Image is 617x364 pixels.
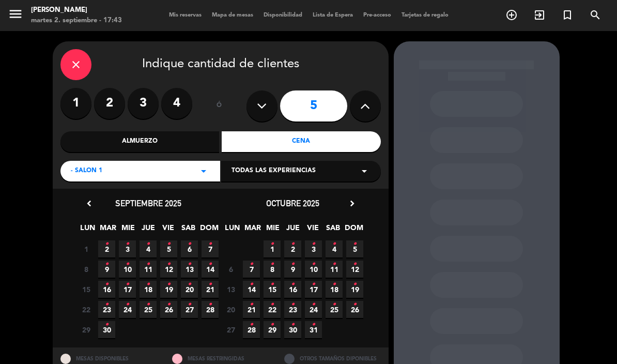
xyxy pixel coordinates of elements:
[284,261,301,278] span: 9
[167,236,171,252] i: •
[167,296,171,313] i: •
[78,321,95,338] span: 29
[105,276,109,293] i: •
[140,222,157,239] span: JUE
[561,9,574,21] i: turned_in_not
[79,222,96,239] span: LUN
[119,261,136,278] span: 10
[270,316,274,333] i: •
[353,276,357,293] i: •
[181,281,198,298] span: 20
[307,12,358,18] span: Lista de Espera
[140,261,157,278] span: 11
[119,240,136,257] span: 3
[264,301,281,318] span: 22
[498,6,526,24] span: RESERVAR MESA
[258,12,307,18] span: Disponibilidad
[284,301,301,318] span: 23
[8,6,23,25] button: menu
[222,301,239,318] span: 20
[160,261,177,278] span: 12
[284,222,301,239] span: JUE
[181,261,198,278] span: 13
[326,240,343,257] span: 4
[119,281,136,298] span: 17
[31,16,122,26] div: martes 2. septiembre - 17:43
[589,9,601,21] i: search
[332,296,336,313] i: •
[222,261,239,278] span: 6
[31,5,122,16] div: [PERSON_NAME]
[200,222,217,239] span: DOM
[264,281,281,298] span: 15
[167,256,171,272] i: •
[332,276,336,293] i: •
[264,321,281,338] span: 29
[78,261,95,278] span: 8
[146,256,150,272] i: •
[60,49,381,80] div: Indique cantidad de clientes
[346,301,363,318] span: 26
[98,301,115,318] span: 23
[222,321,239,338] span: 27
[60,88,91,119] label: 1
[98,261,115,278] span: 9
[312,256,315,272] i: •
[305,321,322,338] span: 31
[312,296,315,313] i: •
[284,281,301,298] span: 16
[105,316,109,333] i: •
[312,316,315,333] i: •
[396,12,454,18] span: Tarjetas de regalo
[84,198,95,209] i: chevron_left
[312,276,315,293] i: •
[250,296,253,313] i: •
[264,240,281,257] span: 1
[358,165,371,177] i: arrow_drop_down
[284,240,301,257] span: 2
[526,6,553,24] span: WALK IN
[222,281,239,298] span: 13
[160,240,177,257] span: 5
[222,131,381,152] div: Cena
[78,240,95,257] span: 1
[325,222,342,239] span: SAB
[345,222,362,239] span: DOM
[347,198,358,209] i: chevron_right
[533,9,546,21] i: exit_to_app
[291,316,295,333] i: •
[346,281,363,298] span: 19
[98,281,115,298] span: 16
[553,6,581,24] span: Reserva especial
[164,12,207,18] span: Mis reservas
[128,88,159,119] label: 3
[115,198,181,208] span: septiembre 2025
[358,12,396,18] span: Pre-acceso
[167,276,171,293] i: •
[208,276,212,293] i: •
[202,240,219,257] span: 7
[99,222,116,239] span: MAR
[126,276,129,293] i: •
[208,296,212,313] i: •
[305,281,322,298] span: 17
[188,236,191,252] i: •
[326,261,343,278] span: 11
[305,261,322,278] span: 10
[146,236,150,252] i: •
[353,296,357,313] i: •
[250,276,253,293] i: •
[140,281,157,298] span: 18
[105,256,109,272] i: •
[160,281,177,298] span: 19
[70,58,82,71] i: close
[126,256,129,272] i: •
[264,222,281,239] span: MIE
[224,222,241,239] span: LUN
[305,240,322,257] span: 3
[78,281,95,298] span: 15
[232,166,316,176] span: Todas las experiencias
[181,240,198,257] span: 6
[353,256,357,272] i: •
[332,256,336,272] i: •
